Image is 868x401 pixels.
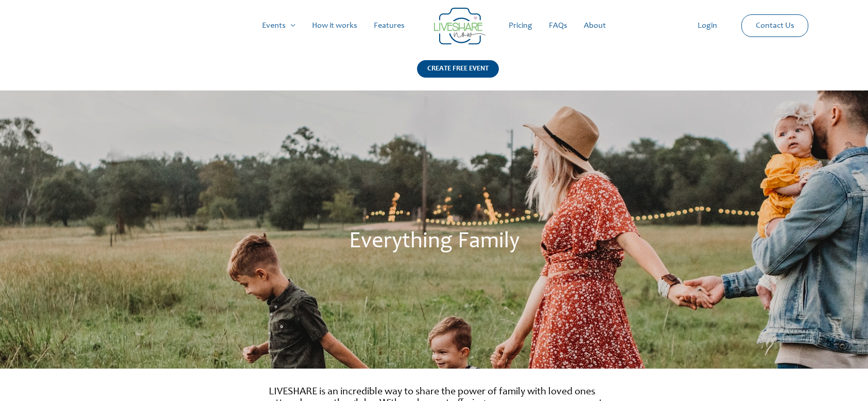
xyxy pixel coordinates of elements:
[417,60,499,78] div: CREATE FREE EVENT
[748,15,803,37] a: Contact Us
[434,8,485,45] img: LiveShare logo - Capture & Share Event Memories
[689,9,725,42] a: Login
[541,9,576,42] a: FAQs
[349,231,519,253] span: Everything Family
[304,9,366,42] a: How it works
[254,9,304,42] a: Events
[500,9,541,42] a: Pricing
[576,9,614,42] a: About
[366,9,413,42] a: Features
[417,60,499,90] a: CREATE FREE EVENT
[18,9,850,42] nav: Site Navigation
